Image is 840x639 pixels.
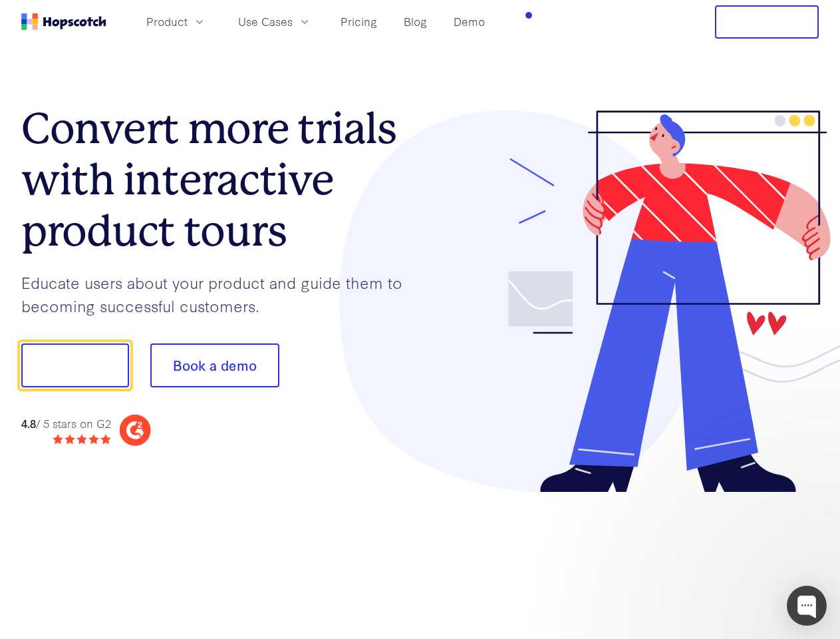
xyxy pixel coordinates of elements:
button: Use Cases [230,11,319,33]
button: Product [138,11,214,33]
span: Product [146,13,188,30]
a: Home [21,13,106,30]
h1: Convert more trials with interactive product tours [21,103,420,256]
span: Use Cases [238,13,293,30]
p: Educate users about your product and guide them to becoming successful customers. [21,271,420,317]
div: / 5 stars on G2 [21,415,111,432]
a: Demo [448,11,490,33]
button: Free Trial [715,5,819,39]
a: Blog [398,11,432,33]
strong: 4.8 [21,415,36,431]
button: Book a demo [150,343,279,387]
button: Show me! [21,343,129,387]
a: Pricing [335,11,382,33]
